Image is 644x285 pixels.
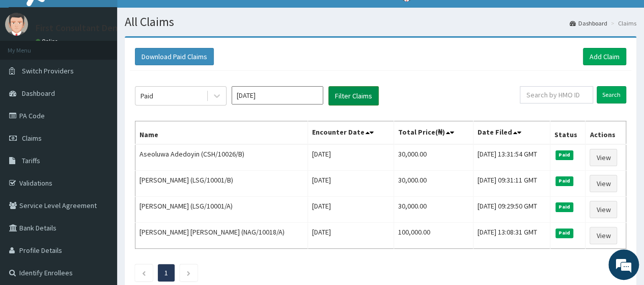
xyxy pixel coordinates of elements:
[142,268,146,277] a: Previous page
[590,227,617,244] a: View
[135,197,308,223] td: [PERSON_NAME] (LSG/10001/A)
[555,150,574,160] span: Paid
[167,5,191,30] div: Minimize live chat window
[394,121,473,145] th: Total Price(₦)
[53,57,171,70] div: Chat with us now
[555,228,574,238] span: Paid
[232,86,323,105] input: Select Month and Year
[520,86,593,103] input: Search by HMO ID
[22,89,55,98] span: Dashboard
[308,121,394,145] th: Encounter Date
[141,91,153,101] div: Paid
[585,121,626,145] th: Actions
[164,268,168,277] a: Page 1 is your current page
[19,51,41,76] img: d_794563401_company_1708531726252_794563401
[394,197,473,223] td: 30,000.00
[308,223,394,249] td: [DATE]
[125,15,636,29] h1: All Claims
[473,197,550,223] td: [DATE] 09:29:50 GMT
[570,19,607,28] a: Dashboard
[473,171,550,197] td: [DATE] 09:31:11 GMT
[550,121,585,145] th: Status
[308,144,394,171] td: [DATE]
[135,48,214,65] button: Download Paid Claims
[328,86,379,106] button: Filter Claims
[555,202,574,212] span: Paid
[22,156,40,165] span: Tariffs
[394,223,473,249] td: 100,000.00
[135,121,308,145] th: Name
[5,13,28,36] img: User Image
[394,171,473,197] td: 30,000.00
[394,144,473,171] td: 30,000.00
[135,223,308,249] td: [PERSON_NAME] [PERSON_NAME] (NAG/10018/A)
[590,201,617,218] a: View
[135,144,308,171] td: Aseoluwa Adedoyin (CSH/10026/B)
[308,197,394,223] td: [DATE]
[135,171,308,197] td: [PERSON_NAME] (LSG/10001/B)
[590,175,617,192] a: View
[186,268,191,277] a: Next page
[22,66,74,75] span: Switch Providers
[473,121,550,145] th: Date Filed
[555,176,574,186] span: Paid
[22,134,42,143] span: Claims
[59,81,141,184] span: We're online!
[597,86,626,103] input: Search
[473,144,550,171] td: [DATE] 13:31:54 GMT
[36,23,329,33] p: First Consultant Dental Clinic, [GEOGRAPHIC_DATA], [GEOGRAPHIC_DATA]
[608,19,636,28] li: Claims
[5,183,194,218] textarea: Type your message and hit 'Enter'
[583,48,626,65] a: Add Claim
[590,149,617,166] a: View
[36,38,60,45] a: Online
[473,223,550,249] td: [DATE] 13:08:31 GMT
[308,171,394,197] td: [DATE]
